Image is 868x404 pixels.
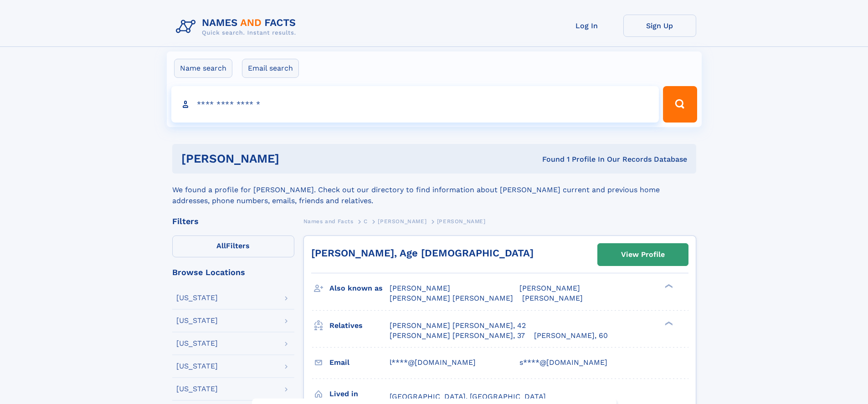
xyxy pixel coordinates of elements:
[390,331,525,341] a: [PERSON_NAME] [PERSON_NAME], 37
[550,15,623,37] a: Log In
[181,153,411,164] h1: [PERSON_NAME]
[172,174,696,206] div: We found a profile for [PERSON_NAME]. Check out our directory to find information about [PERSON_N...
[329,318,390,333] h3: Relatives
[329,355,390,370] h3: Email
[329,281,390,296] h3: Also known as
[663,320,673,326] div: ❯
[598,244,688,266] a: View Profile
[303,215,354,227] a: Names and Facts
[176,363,218,370] div: [US_STATE]
[171,86,659,123] input: search input
[663,283,673,289] div: ❯
[176,340,218,347] div: [US_STATE]
[172,15,303,39] img: Logo Names and Facts
[174,59,232,78] label: Name search
[623,15,696,37] a: Sign Up
[390,392,546,401] span: [GEOGRAPHIC_DATA], [GEOGRAPHIC_DATA]
[329,386,390,402] h3: Lived in
[390,321,526,331] a: [PERSON_NAME] [PERSON_NAME], 42
[390,294,513,302] span: [PERSON_NAME] [PERSON_NAME]
[172,235,294,257] label: Filters
[216,241,226,250] span: All
[411,154,687,164] div: Found 1 Profile In Our Records Database
[437,218,486,225] span: [PERSON_NAME]
[364,218,368,225] span: C
[534,331,608,341] a: [PERSON_NAME], 60
[176,317,218,324] div: [US_STATE]
[242,59,299,78] label: Email search
[663,86,697,123] button: Search Button
[172,217,294,225] div: Filters
[176,294,218,302] div: [US_STATE]
[519,284,580,292] span: [PERSON_NAME]
[378,218,426,225] span: [PERSON_NAME]
[364,215,368,227] a: C
[378,215,426,227] a: [PERSON_NAME]
[621,244,665,265] div: View Profile
[176,385,218,393] div: [US_STATE]
[172,268,294,276] div: Browse Locations
[522,294,583,302] span: [PERSON_NAME]
[311,247,534,259] a: [PERSON_NAME], Age [DEMOGRAPHIC_DATA]
[390,284,450,292] span: [PERSON_NAME]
